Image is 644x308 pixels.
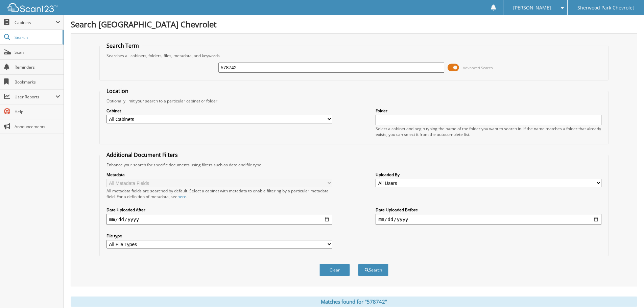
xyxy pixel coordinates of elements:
[577,6,634,10] span: Sherwood Park Chevrolet
[15,109,60,115] span: Help
[15,124,60,129] span: Announcements
[376,126,601,137] div: Select a cabinet and begin typing the name of the folder you want to search in. If the name match...
[71,19,637,30] h1: Search [GEOGRAPHIC_DATA] Chevrolet
[15,94,55,100] span: User Reports
[103,151,181,159] legend: Additional Document Filters
[358,264,388,276] button: Search
[106,108,332,114] label: Cabinet
[106,188,332,199] div: All metadata fields are searched by default. Select a cabinet with metadata to enable filtering b...
[15,64,60,70] span: Reminders
[103,53,605,58] div: Searches all cabinets, folders, files, metadata, and keywords
[15,79,60,85] span: Bookmarks
[71,297,637,307] div: Matches found for "578742"
[15,34,59,40] span: Search
[376,172,601,177] label: Uploaded By
[106,233,332,239] label: File type
[513,6,551,10] span: [PERSON_NAME]
[15,20,55,25] span: Cabinets
[103,42,142,49] legend: Search Term
[103,162,605,168] div: Enhance your search for specific documents using filters such as date and file type.
[103,87,132,95] legend: Location
[376,214,601,225] input: end
[15,49,60,55] span: Scan
[106,172,332,177] label: Metadata
[103,98,605,104] div: Optionally limit your search to a particular cabinet or folder
[376,207,601,213] label: Date Uploaded Before
[106,207,332,213] label: Date Uploaded After
[7,3,57,12] img: scan123-logo-white.svg
[177,194,186,199] a: here
[463,65,493,70] span: Advanced Search
[319,264,350,276] button: Clear
[376,108,601,114] label: Folder
[106,214,332,225] input: start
